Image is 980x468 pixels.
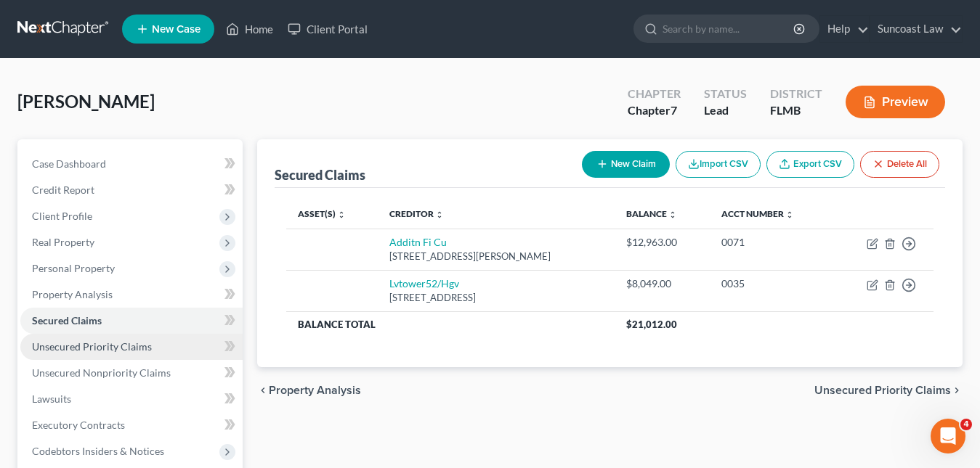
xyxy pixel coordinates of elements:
span: $21,012.00 [626,319,677,330]
span: Secured Claims [32,314,102,327]
span: Unsecured Priority Claims [814,385,951,396]
a: Lvtower52/Hgv [389,277,459,290]
a: Acct Number unfold_more [721,208,794,219]
span: 4 [960,419,972,430]
div: [STREET_ADDRESS] [389,291,603,305]
a: Unsecured Priority Claims [20,334,243,360]
button: Preview [846,86,945,118]
a: Credit Report [20,177,243,203]
div: FLMB [770,102,822,119]
button: Import CSV [676,151,761,178]
a: Case Dashboard [20,151,243,177]
i: unfold_more [785,210,794,219]
a: Balance unfold_more [626,208,677,219]
i: chevron_left [257,385,269,396]
button: New Claim [582,151,670,178]
span: Client Profile [32,210,92,222]
span: 7 [671,103,677,117]
a: Home [219,16,280,42]
span: Property Analysis [32,288,113,300]
i: unfold_more [337,210,346,219]
div: Status [704,86,747,102]
a: Property Analysis [20,282,243,308]
a: Executory Contracts [20,412,243,438]
div: $12,963.00 [626,235,698,250]
div: Chapter [628,86,681,102]
input: Search by name... [663,15,795,42]
a: Export CSV [766,151,854,178]
button: Delete All [860,151,939,178]
span: Personal Property [32,262,115,274]
div: 0035 [721,276,821,291]
span: [PERSON_NAME] [17,91,155,112]
span: Executory Contracts [32,419,125,431]
a: Asset(s) unfold_more [298,208,346,219]
span: New Case [152,24,201,35]
div: $8,049.00 [626,276,698,291]
div: Chapter [628,102,681,119]
span: Credit Report [32,184,94,196]
a: Unsecured Nonpriority Claims [20,360,243,386]
div: Lead [704,102,747,119]
div: [STREET_ADDRESS][PERSON_NAME] [389,250,603,263]
i: chevron_right [951,385,963,396]
div: 0071 [721,235,821,250]
span: Lawsuits [32,393,71,405]
iframe: Intercom live chat [931,419,965,453]
i: unfold_more [435,210,444,219]
span: Codebtors Insiders & Notices [32,445,164,457]
a: Secured Claims [20,308,243,334]
a: Suncoast Law [870,16,962,42]
a: Lawsuits [20,386,243,412]
span: Case Dashboard [32,157,106,170]
div: Secured Claims [275,166,365,184]
div: District [770,86,822,102]
a: Additn Fi Cu [389,236,447,248]
span: Property Analysis [269,385,361,396]
a: Help [820,16,869,42]
span: Unsecured Priority Claims [32,340,152,353]
th: Balance Total [286,311,615,337]
a: Client Portal [280,16,375,42]
i: unfold_more [668,210,677,219]
span: Real Property [32,236,94,248]
a: Creditor unfold_more [389,208,444,219]
button: chevron_left Property Analysis [257,385,361,396]
button: Unsecured Priority Claims chevron_right [814,385,963,396]
span: Unsecured Nonpriority Claims [32,366,171,379]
